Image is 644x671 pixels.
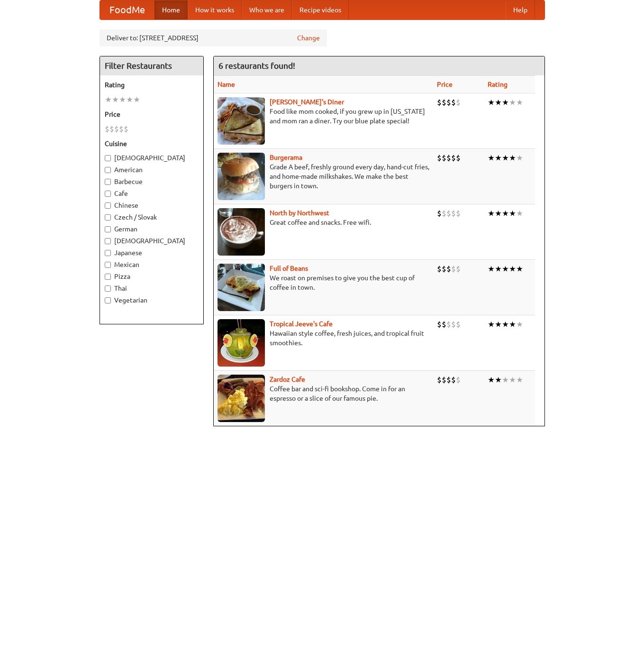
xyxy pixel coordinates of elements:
[105,153,199,163] label: [DEMOGRAPHIC_DATA]
[105,236,199,246] label: [DEMOGRAPHIC_DATA]
[442,375,446,385] li: $
[509,375,516,385] li: ★
[437,319,442,330] li: $
[270,320,333,328] a: Tropical Jeeve's Cafe
[105,272,199,281] label: Pizza
[124,124,128,134] li: $
[437,97,442,108] li: $
[218,384,429,403] p: Coffee bar and sci-fi bookshop. Come in for an espresso or a slice of our famous pie.
[218,218,429,227] p: Great coffee and snacks. Free wifi.
[109,124,114,134] li: $
[516,153,523,163] li: ★
[105,191,111,197] input: Cafe
[218,81,235,88] a: Name
[442,264,446,274] li: $
[105,250,111,256] input: Japanese
[516,208,523,219] li: ★
[119,124,124,134] li: $
[105,295,199,305] label: Vegetarian
[495,153,502,163] li: ★
[105,260,199,269] label: Mexican
[105,139,199,148] h5: Cuisine
[218,107,429,126] p: Food like mom cooked, if you grew up in [US_STATE] and mom ran a diner. Try our blue plate special!
[105,179,111,185] input: Barbecue
[105,124,109,134] li: $
[446,319,451,330] li: $
[188,0,242,19] a: How it works
[105,155,111,161] input: [DEMOGRAPHIC_DATA]
[488,319,495,330] li: ★
[105,284,199,293] label: Thai
[495,319,502,330] li: ★
[509,319,516,330] li: ★
[105,165,199,175] label: American
[442,97,446,108] li: $
[502,375,509,385] li: ★
[105,80,199,90] h5: Rating
[218,329,429,348] p: Hawaiian style coffee, fresh juices, and tropical fruit smoothies.
[446,375,451,385] li: $
[456,97,461,108] li: $
[105,94,112,105] li: ★
[154,0,188,19] a: Home
[218,208,265,256] img: north.jpg
[451,97,456,108] li: $
[451,319,456,330] li: $
[114,124,119,134] li: $
[509,153,516,163] li: ★
[442,319,446,330] li: $
[105,189,199,198] label: Cafe
[126,94,133,105] li: ★
[502,97,509,108] li: ★
[451,208,456,219] li: $
[451,264,456,274] li: $
[509,208,516,219] li: ★
[218,162,429,191] p: Grade A beef, freshly ground every day, hand-cut fries, and home-made milkshakes. We make the bes...
[270,209,329,217] a: North by Northwest
[105,248,199,257] label: Japanese
[105,177,199,186] label: Barbecue
[105,285,111,292] input: Thai
[218,319,265,367] img: jeeves.jpg
[446,264,451,274] li: $
[495,97,502,108] li: ★
[502,319,509,330] li: ★
[270,265,308,272] a: Full of Beans
[516,264,523,274] li: ★
[488,97,495,108] li: ★
[451,375,456,385] li: $
[218,264,265,311] img: beans.jpg
[218,61,295,70] ng-pluralize: 6 restaurants found!
[488,264,495,274] li: ★
[446,97,451,108] li: $
[105,167,111,173] input: American
[442,153,446,163] li: $
[133,94,140,105] li: ★
[456,264,461,274] li: $
[488,208,495,219] li: ★
[442,208,446,219] li: $
[105,201,199,210] label: Chinese
[270,154,302,161] a: Burgerama
[502,153,509,163] li: ★
[105,110,199,119] h5: Price
[437,264,442,274] li: $
[270,98,344,106] a: [PERSON_NAME]'s Diner
[437,81,453,88] a: Price
[270,376,305,383] a: Zardoz Cafe
[105,202,111,209] input: Chinese
[446,153,451,163] li: $
[292,0,349,19] a: Recipe videos
[506,0,535,19] a: Help
[105,262,111,268] input: Mexican
[488,153,495,163] li: ★
[218,97,265,145] img: sallys.jpg
[437,153,442,163] li: $
[456,319,461,330] li: $
[488,375,495,385] li: ★
[297,33,320,43] a: Change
